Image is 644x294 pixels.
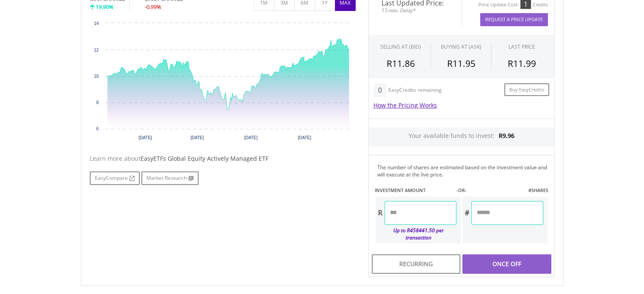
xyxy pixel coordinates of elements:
div: Learn more about [90,154,356,163]
div: Price Update Cost: [478,2,519,8]
a: How the Pricing Works [373,101,437,109]
text: [DATE] [190,135,204,140]
span: R11.99 [508,58,536,69]
text: 14 [94,21,99,26]
text: [DATE] [138,135,152,140]
span: 15-min. Delay* [375,6,455,14]
div: Up to R458441.50 per transaction [376,225,456,243]
span: R11.95 [447,58,475,69]
span: R9.96 [499,132,514,140]
button: Request A Price Update [480,13,548,26]
span: R11.86 [387,58,415,69]
label: -OR- [456,187,466,194]
div: Your available funds to invest: [369,127,554,146]
span: EasyETFs Global Equity Actively Managed ETF [141,154,268,162]
a: Buy EasyCredits [504,83,549,96]
a: Market Research [141,171,199,185]
div: EasyCredits remaining [388,87,442,94]
svg: Interactive chart [90,19,356,146]
div: The number of shares are estimated based on the investment value and will execute at the live price. [377,164,551,178]
span: BUYING AT (ASK) [441,43,481,50]
label: #SHARES [528,187,548,194]
span: 19.90% [96,3,113,11]
div: R [376,201,384,225]
div: Once Off [462,254,551,274]
div: Credits [533,2,548,8]
div: Recurring [372,254,460,274]
text: [DATE] [298,135,311,140]
a: EasyCompare [90,171,140,185]
label: INVESTMENT AMOUNT [375,187,426,194]
div: # [462,201,471,225]
text: 10 [94,74,99,79]
text: 12 [94,48,99,52]
div: 0 [373,83,387,97]
text: [DATE] [244,135,257,140]
text: 8 [96,100,99,105]
text: 6 [96,126,99,131]
span: -0.99% [145,3,161,11]
div: LAST PRICE [509,43,535,50]
div: SELLING AT (BID) [380,43,421,50]
div: Chart. Highcharts interactive chart. [90,19,356,146]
